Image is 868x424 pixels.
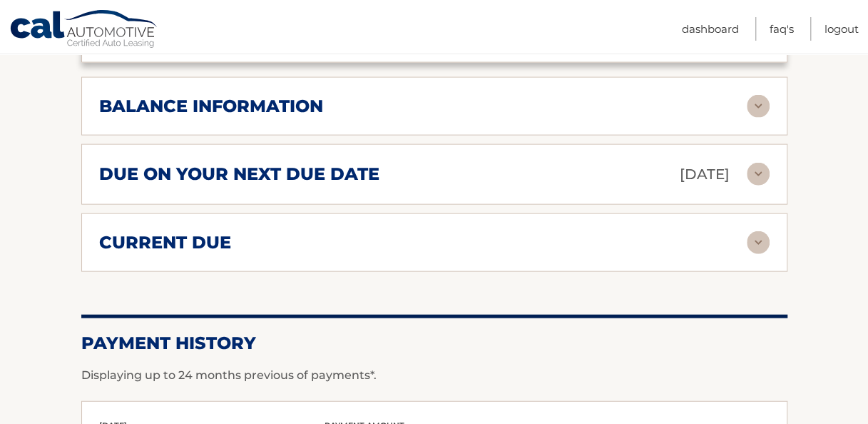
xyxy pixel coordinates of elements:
[747,163,770,186] img: accordion-rest.svg
[9,9,159,51] a: Cal Automotive
[99,232,231,253] h2: current due
[747,95,770,118] img: accordion-rest.svg
[81,367,787,384] p: Displaying up to 24 months previous of payments*.
[682,17,739,41] a: Dashboard
[680,162,730,187] p: [DATE]
[99,163,379,185] h2: due on your next due date
[770,17,794,41] a: FAQ's
[81,333,787,354] h2: Payment History
[747,231,770,254] img: accordion-rest.svg
[99,96,323,117] h2: balance information
[824,17,859,41] a: Logout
